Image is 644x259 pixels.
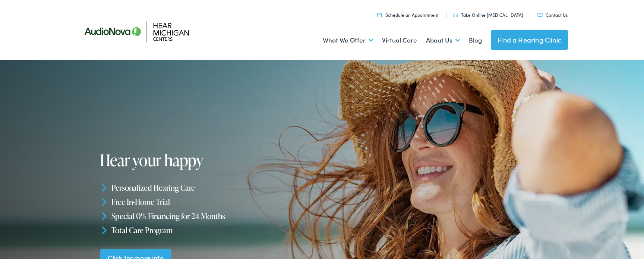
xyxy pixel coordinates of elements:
a: What We Offer [323,26,373,54]
a: Virtual Care [382,26,417,54]
a: Find a Hearing Clinic [491,30,568,50]
li: Total Care Program [100,223,325,237]
a: Contact Us [537,12,568,18]
li: Personalized Hearing Care [100,181,325,195]
h1: Hear your happy [100,152,325,169]
img: utility icon [377,12,382,17]
a: Blog [469,26,482,54]
a: Schedule an Appointment [377,12,439,18]
a: About Us [426,26,460,54]
img: utility icon [537,13,543,17]
img: utility icon [453,13,458,17]
a: Take Online [MEDICAL_DATA] [453,12,523,18]
li: Special 0% Financing for 24 Months [100,209,325,223]
li: Free In-Home Trial [100,195,325,209]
